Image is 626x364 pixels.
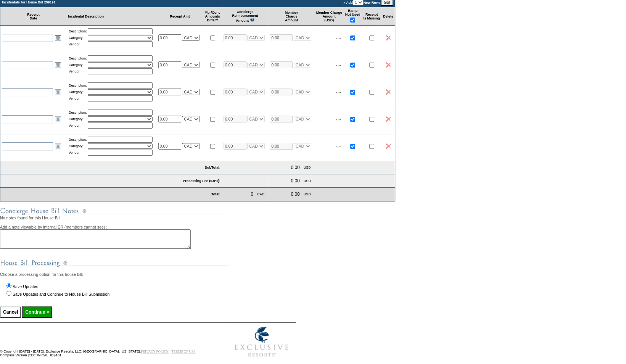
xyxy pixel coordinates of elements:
td: SubTotal: [0,161,222,174]
td: CAD [256,190,266,198]
td: Member Charge Amount (USD) [315,7,344,26]
label: Save Updates and Continue to House Bill Submission [13,292,109,296]
span: -.-- [336,63,341,67]
td: Vendor: [69,68,87,74]
td: 0.00 [289,177,301,185]
a: Open the calendar popup. [54,88,62,96]
img: icon_delete2.gif [386,116,391,122]
td: Description: [69,55,87,61]
a: PRIVACY POLICY [141,350,169,353]
span: -.-- [336,144,341,148]
a: Open the calendar popup. [54,61,62,69]
label: Save Updates [13,284,38,289]
td: USD [302,190,312,198]
img: questionMark_lightBlue.gif [250,18,254,22]
td: Delete [381,7,395,26]
a: Open the calendar popup. [54,34,62,42]
td: Total: [66,188,222,201]
span: -.-- [336,117,341,121]
td: Concierge Reimbursement Amount [222,7,269,26]
a: Open the calendar popup. [54,142,62,150]
img: icon_delete2.gif [386,62,391,68]
td: Member Charge Amount [268,7,315,26]
span: -.-- [336,90,341,94]
td: Processing Fee (5.0%): [0,174,222,188]
span: -.-- [336,35,341,40]
td: Description: [69,110,87,116]
td: Vendor: [69,150,87,156]
img: Exclusive Resorts [227,323,296,361]
td: 0.00 [289,190,301,198]
td: Category: [69,35,87,40]
td: Mbr/Conc Amounts Differ? [203,7,222,26]
td: Category: [69,89,87,95]
img: icon_delete2.gif [386,35,391,40]
td: Description: [69,137,87,143]
td: Receipt Amt [157,7,203,26]
td: 0.00 [289,163,301,172]
td: 0 [249,190,255,198]
td: Receipt Date [0,7,66,26]
td: Description: [69,28,87,34]
td: USD [302,177,312,185]
td: Vendor: [69,95,87,101]
img: icon_delete2.gif [386,143,391,149]
input: Continue > [22,306,52,318]
td: Category: [69,143,87,149]
td: Receipt Is Missing [362,7,381,26]
td: Incidental Description [66,7,157,26]
td: Vendor: [69,122,87,129]
td: Category: [69,62,87,68]
a: Open the calendar popup. [54,115,62,123]
a: TERMS OF USE [172,350,196,353]
img: icon_delete2.gif [386,89,391,95]
td: Description: [69,82,87,89]
td: USD [302,163,312,172]
td: Ramp Not Used [344,7,362,26]
td: Category: [69,116,87,122]
td: Vendor: [69,41,87,47]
